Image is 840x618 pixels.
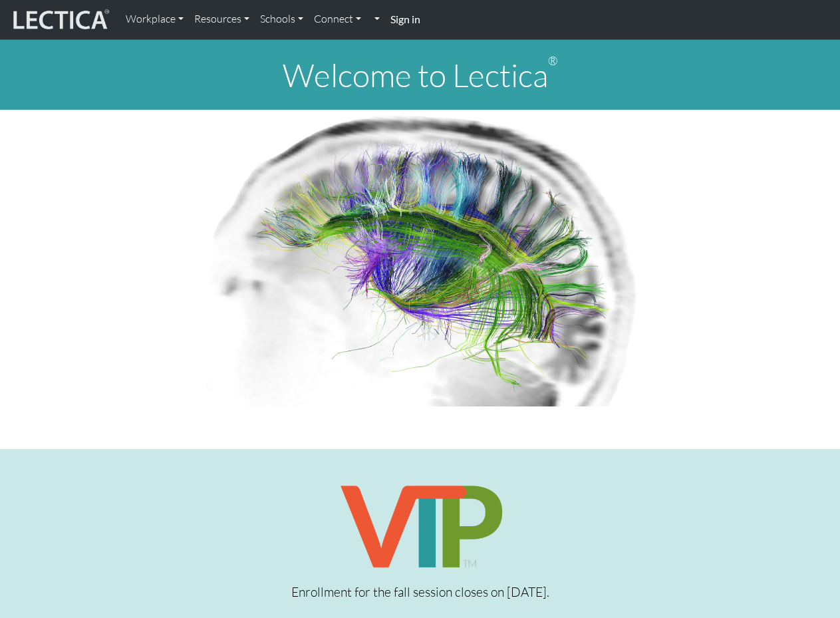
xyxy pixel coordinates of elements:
[255,5,309,33] a: Schools
[198,110,643,406] img: Human Connectome Project Image
[10,7,110,33] img: lecticalive
[390,13,420,25] strong: Sign in
[309,5,366,33] a: Connect
[385,5,426,34] a: Sign in
[189,5,255,33] a: Resources
[285,581,555,603] p: Enrollment for the fall session closes on [DATE].
[120,5,189,33] a: Workplace
[548,53,558,68] sup: ®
